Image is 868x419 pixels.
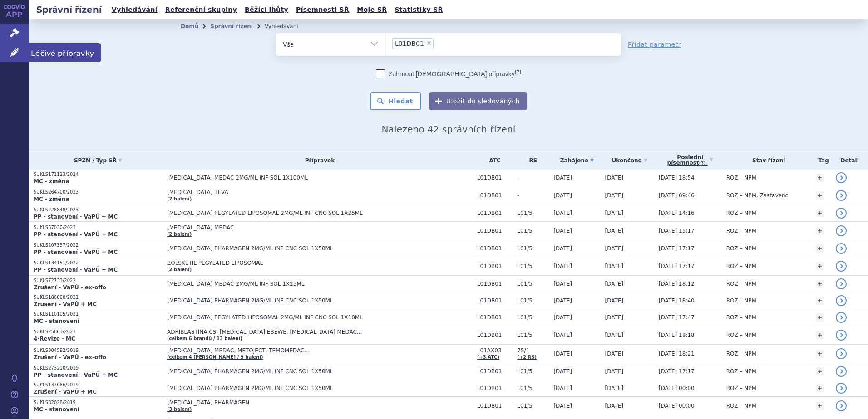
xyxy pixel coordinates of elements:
[517,210,549,216] span: L01/5
[517,281,549,287] span: L01/5
[34,382,163,388] p: SUKLS137086/2019
[477,210,513,216] span: L01DB01
[477,175,513,181] span: L01DB01
[477,347,513,354] span: L01AX03
[605,351,624,357] span: [DATE]
[605,175,624,181] span: [DATE]
[34,278,163,284] p: SUKLS72733/2022
[515,69,521,75] abbr: (?)
[477,385,513,391] span: L01DB01
[659,314,695,321] span: [DATE] 17:47
[167,385,394,391] span: [MEDICAL_DATA] PHARMAGEN 2MG/ML INF CNC SOL 1X50ML
[836,172,847,183] a: detail
[477,314,513,321] span: L01DB01
[726,228,756,234] span: ROZ – NPM
[436,38,441,49] input: L01DB01
[34,365,163,371] p: SUKLS273210/2019
[109,4,160,16] a: Vyhledávání
[836,190,847,201] a: detail
[726,368,756,375] span: ROZ – NPM
[836,383,847,394] a: detail
[816,402,824,410] a: +
[517,355,537,360] a: (+2 RS)
[34,249,118,255] strong: PP - stanovení - VaPÚ + MC
[553,385,572,391] span: [DATE]
[605,228,624,234] span: [DATE]
[34,329,163,335] p: SUKLS25803/2021
[836,312,847,323] a: detail
[167,175,394,181] span: [MEDICAL_DATA] MEDAC 2MG/ML INF SOL 1X100ML
[34,354,106,361] strong: Zrušení - VaPÚ - ex-offo
[167,260,394,266] span: ZOLSKETIL PEGYLATED LIPOSOMAL
[553,245,572,252] span: [DATE]
[836,400,847,411] a: detail
[210,23,253,29] a: Správní řízení
[605,403,624,409] span: [DATE]
[553,403,572,409] span: [DATE]
[167,245,394,252] span: [MEDICAL_DATA] PHARMAGEN 2MG/ML INF CNC SOL 1X50ML
[836,225,847,236] a: detail
[167,368,394,375] span: [MEDICAL_DATA] PHARMAGEN 2MG/ML INF CNC SOL 1X50ML
[553,210,572,216] span: [DATE]
[811,151,832,170] th: Tag
[659,297,695,304] span: [DATE] 18:40
[605,192,624,199] span: [DATE]
[517,347,549,354] span: 75/1
[816,174,824,182] a: +
[816,227,824,235] a: +
[836,366,847,377] a: detail
[659,175,695,181] span: [DATE] 18:54
[553,314,572,321] span: [DATE]
[517,228,549,234] span: L01/5
[477,245,513,252] span: L01DB01
[553,263,572,269] span: [DATE]
[816,331,824,339] a: +
[34,318,79,324] strong: MC - stanovení
[816,350,824,358] a: +
[553,281,572,287] span: [DATE]
[477,368,513,375] span: L01DB01
[34,267,118,273] strong: PP - stanovení - VaPÚ + MC
[34,311,163,317] p: SUKLS110105/2021
[816,262,824,270] a: +
[517,245,549,252] span: L01/5
[477,355,499,360] a: (+3 ATC)
[395,40,424,47] span: L01DB01
[659,228,695,234] span: [DATE] 15:17
[426,40,432,46] span: ×
[34,171,163,178] p: SUKLS171123/2024
[34,389,97,395] strong: Zrušení - VaPÚ + MC
[167,347,394,354] span: [MEDICAL_DATA] MEDAC, METOJECT, TEMOMEDAC…
[816,209,824,217] a: +
[553,332,572,338] span: [DATE]
[659,263,695,269] span: [DATE] 17:17
[265,19,310,33] li: Vyhledávání
[726,263,756,269] span: ROZ – NPM
[659,151,722,170] a: Poslednípísemnost(?)
[836,330,847,341] a: detail
[163,151,473,170] th: Přípravek
[816,280,824,288] a: +
[293,4,352,16] a: Písemnosti SŘ
[605,281,624,287] span: [DATE]
[429,92,527,110] button: Uložit do sledovaných
[34,231,118,238] strong: PP - stanovení - VaPÚ + MC
[34,178,69,185] strong: MC - změna
[513,151,549,170] th: RS
[354,4,390,16] a: Moje SŘ
[836,208,847,219] a: detail
[553,368,572,375] span: [DATE]
[34,207,163,213] p: SUKLS226848/2023
[34,260,163,266] p: SUKLS134151/2022
[816,384,824,392] a: +
[726,385,756,391] span: ROZ – NPM
[836,295,847,306] a: detail
[34,294,163,301] p: SUKLS186000/2021
[836,348,847,359] a: detail
[477,403,513,409] span: L01DB01
[628,40,681,49] a: Přidat parametr
[167,196,192,201] a: (2 balení)
[517,175,549,181] span: -
[816,191,824,200] a: +
[553,228,572,234] span: [DATE]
